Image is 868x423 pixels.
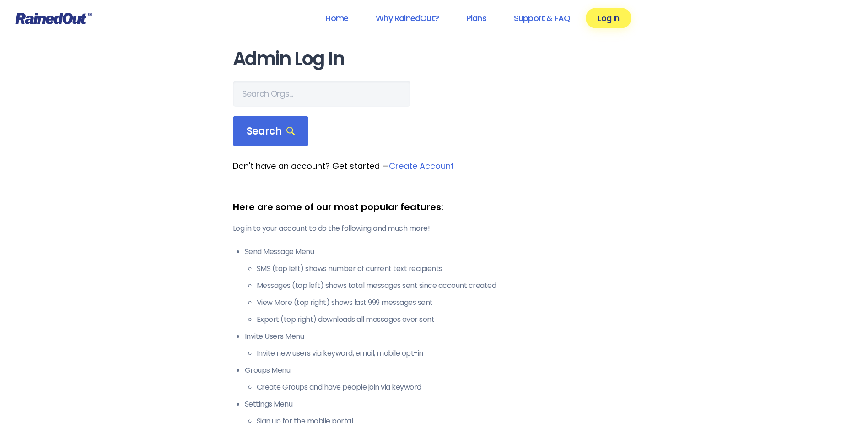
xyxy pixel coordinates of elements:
div: Here are some of our most popular features: [233,200,636,214]
p: Log in to your account to do the following and much more! [233,223,636,234]
li: Groups Menu [245,365,636,393]
li: View More (top right) shows last 999 messages sent [257,297,636,308]
li: Messages (top left) shows total messages sent since account created [257,280,636,291]
li: Create Groups and have people join via keyword [257,382,636,393]
li: Invite Users Menu [245,331,636,359]
li: SMS (top left) shows number of current text recipients [257,263,636,274]
li: Invite new users via keyword, email, mobile opt-in [257,348,636,359]
input: Search Orgs… [233,81,410,107]
span: Search [247,125,295,138]
h1: Admin Log In [233,49,636,69]
a: Why RainedOut? [364,8,451,28]
a: Home [313,8,360,28]
li: Send Message Menu [245,246,636,325]
a: Create Account [389,160,454,172]
a: Support & FAQ [502,8,582,28]
a: Log In [586,8,631,28]
li: Export (top right) downloads all messages ever sent [257,314,636,325]
div: Search [233,116,309,147]
a: Plans [454,8,498,28]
